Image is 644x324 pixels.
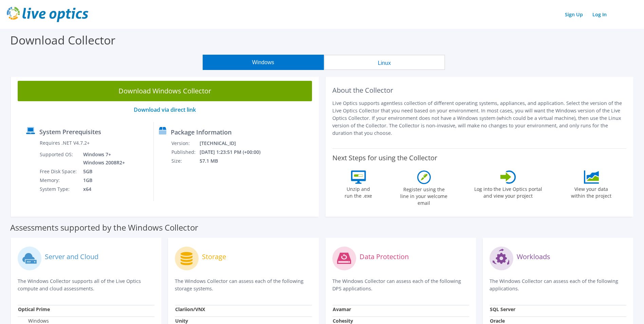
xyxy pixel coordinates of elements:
label: Register using the line in your welcome email [399,184,449,206]
td: Version: [171,139,199,148]
td: [TECHNICAL_ID] [199,139,270,148]
a: Download Windows Collector [18,81,312,101]
strong: SQL Server [490,306,515,312]
strong: Unity [175,318,188,324]
td: Free Disk Space: [39,167,78,176]
p: The Windows Collector can assess each of the following applications. [490,277,626,292]
td: Memory: [39,176,78,185]
td: Published: [171,148,199,157]
button: Windows [203,55,324,70]
td: Windows 7+ Windows 2008R2+ [78,150,126,167]
label: Server and Cloud [45,253,98,260]
label: Data Protection [360,253,409,260]
label: System Prerequisites [39,128,101,135]
label: Download Collector [10,32,115,48]
img: live_optics_svg.svg [7,7,88,22]
strong: Cohesity [333,318,353,324]
label: Requires .NET V4.7.2+ [40,140,90,146]
label: Storage [202,253,226,260]
p: The Windows Collector can assess each of the following storage systems. [175,277,312,292]
td: x64 [78,185,126,194]
label: Unzip and run the .exe [343,184,374,199]
p: Live Optics supports agentless collection of different operating systems, appliances, and applica... [332,100,627,137]
a: Sign Up [562,10,586,19]
label: Workloads [517,253,550,260]
label: Assessments supported by the Windows Collector [10,224,198,231]
td: Size: [171,157,199,165]
strong: Optical Prime [18,306,50,312]
td: 57.1 MB [199,157,270,165]
a: Download via direct link [134,106,196,113]
td: 5GB [78,167,126,176]
td: [DATE] 1:23:51 PM (+00:00) [199,148,270,157]
label: Log into the Live Optics portal and view your project [474,184,542,199]
button: Linux [324,55,445,70]
label: View your data within the project [567,184,616,199]
td: Supported OS: [39,150,78,167]
a: Log In [589,10,610,19]
h2: About the Collector [332,86,627,94]
p: The Windows Collector can assess each of the following DPS applications. [332,277,469,292]
strong: Avamar [333,306,351,312]
p: The Windows Collector supports all of the Live Optics compute and cloud assessments. [18,277,154,292]
strong: Oracle [490,318,505,324]
strong: Clariion/VNX [175,306,205,312]
td: 1GB [78,176,126,185]
label: Package Information [171,129,232,136]
td: System Type: [39,185,78,194]
label: Next Steps for using the Collector [332,154,437,162]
